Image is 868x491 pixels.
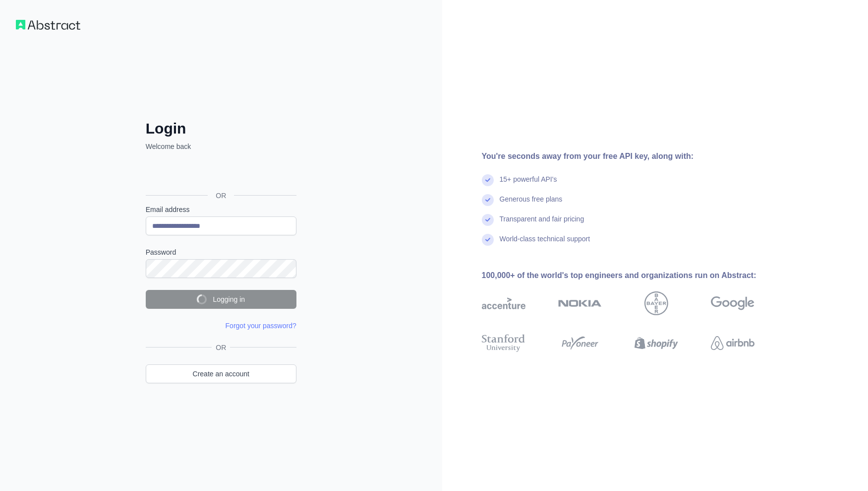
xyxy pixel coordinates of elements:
[226,322,296,330] a: Forgot your password?
[146,247,296,257] label: Password
[208,191,234,201] span: OR
[482,291,525,315] img: accenture
[482,234,494,246] img: check mark
[146,162,294,184] div: Đăng nhập bằng Google. Mở trong thẻ mới
[482,270,786,281] div: 100,000+ of the world's top engineers and organizations run on Abstract:
[146,141,296,151] p: Welcome back
[500,234,590,254] div: World-class technical support
[500,214,584,234] div: Transparent and fair pricing
[644,291,668,315] img: bayer
[635,332,678,354] img: shopify
[500,194,563,214] div: Generous free plans
[482,194,494,206] img: check mark
[16,20,80,30] img: Workflow
[146,364,296,383] a: Create an account
[711,332,754,354] img: airbnb
[141,162,299,184] iframe: Nút Đăng nhập bằng Google
[482,174,494,186] img: check mark
[212,343,230,352] span: OR
[711,291,754,315] img: google
[146,120,296,138] h2: Login
[146,205,296,214] label: Email address
[558,291,602,315] img: nokia
[482,332,525,354] img: stanford university
[558,332,602,354] img: payoneer
[482,150,786,162] div: You're seconds away from your free API key, along with:
[500,174,557,194] div: 15+ powerful API's
[482,214,494,226] img: check mark
[146,290,296,309] button: Logging in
